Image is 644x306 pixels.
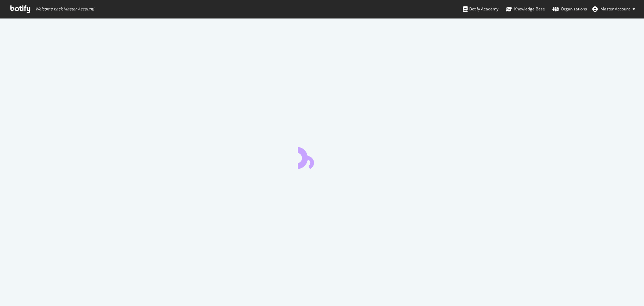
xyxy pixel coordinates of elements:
[600,6,630,12] span: Master Account
[506,6,545,12] div: Knowledge Base
[463,6,498,12] div: Botify Academy
[552,6,587,12] div: Organizations
[35,6,94,12] span: Welcome back, Master Account !
[298,145,346,169] div: animation
[587,4,641,14] button: Master Account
